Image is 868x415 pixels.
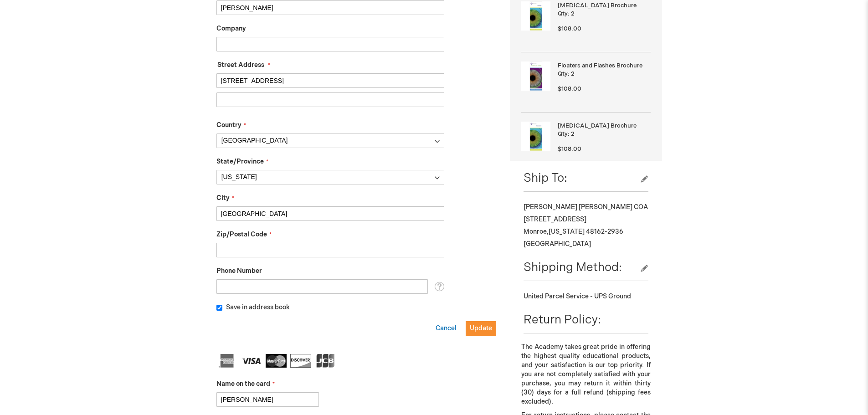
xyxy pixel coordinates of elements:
[315,354,336,368] img: JCB
[521,61,550,91] img: Floaters and Flashes Brochure
[216,194,230,202] span: City
[571,10,575,17] span: 2
[558,145,581,153] span: $108.00
[216,267,262,275] span: Phone Number
[558,122,648,130] strong: [MEDICAL_DATA] Brochure
[558,61,648,70] strong: Floaters and Flashes Brochure
[521,122,550,151] img: Glaucoma Brochure
[549,228,585,236] span: [US_STATE]
[290,354,311,368] img: Discover
[466,321,496,336] button: Update
[558,85,581,92] span: $108.00
[571,70,575,77] span: 2
[524,201,648,250] div: [PERSON_NAME] [PERSON_NAME] COA [STREET_ADDRESS] Monroe , 48162-2936 [GEOGRAPHIC_DATA]
[558,25,581,32] span: $108.00
[558,10,568,17] span: Qty
[436,324,457,333] button: Cancel
[524,261,622,275] span: Shipping Method:
[436,324,457,332] span: Cancel
[470,324,492,332] span: Update
[524,313,601,327] span: Return Policy:
[521,1,550,31] img: Dry Eye Brochure
[216,380,270,388] span: Name on the card
[226,303,290,311] span: Save in address book
[558,1,648,10] strong: [MEDICAL_DATA] Brochure
[521,343,650,406] p: The Academy takes great pride in offering the highest quality educational products, and your sati...
[558,70,568,77] span: Qty
[241,354,262,368] img: Visa
[266,354,287,368] img: MasterCard
[524,292,631,300] span: United Parcel Service - UPS Ground
[524,171,567,185] span: Ship To:
[216,354,237,368] img: American Express
[216,121,241,129] span: Country
[216,158,264,165] span: State/Province
[216,231,267,238] span: Zip/Postal Code
[217,61,264,69] span: Street Address
[216,25,246,32] span: Company
[571,130,575,138] span: 2
[558,130,568,138] span: Qty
